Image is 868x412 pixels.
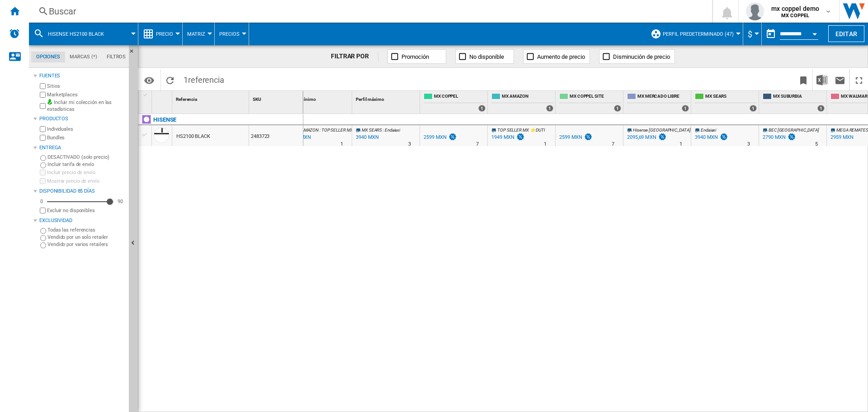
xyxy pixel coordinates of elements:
[613,53,670,60] span: Disminución de precio
[31,52,65,62] md-tab-item: Opciones
[320,128,369,133] span: : TOP SELLER MX ⭐ DUTI
[174,91,249,105] div: Referencia Sort None
[340,140,343,149] div: Tiempo de entrega : 1 día
[490,91,555,114] div: MX AMAZON 1 offers sold by MX AMAZON
[47,99,125,113] label: Incluir mi colección en las estadísticas
[40,170,46,175] input: Incluir precio de envío
[286,91,352,105] div: Perfil mínimo Sort None
[188,75,224,85] span: referencia
[747,140,750,149] div: Tiempo de entrega : 3 días
[39,72,125,80] div: Fuentes
[663,23,738,45] button: Perfil predeterminado (47)
[47,154,125,161] label: DESACTIVADO (solo precio)
[478,105,486,112] div: 1 offers sold by MX COPPEL
[40,178,46,184] input: Mostrar precio de envío
[794,69,812,90] button: Marcar este reporte
[831,69,849,90] button: Enviar este reporte por correo electrónico
[219,23,244,45] button: Precios
[38,198,45,205] div: 0
[763,134,786,140] div: 2790 MXN
[40,155,46,161] input: DESACTIVADO (solo precio)
[47,197,113,206] md-slider: Disponibilidad
[161,69,179,90] button: Recargar
[102,52,131,62] md-tab-item: Filtros
[693,91,759,114] div: MX SEARS 1 offers sold by MX SEARS
[253,97,261,102] span: SKU
[408,140,411,149] div: Tiempo de entrega : 3 días
[48,23,113,45] button: HISENSE HS2100 BLACK
[39,115,125,123] div: Productos
[356,97,384,102] span: Perfil máximo
[153,114,176,125] div: Haga clic para filtrar por esa marca
[546,105,553,112] div: 1 offers sold by MX AMAZON
[612,140,614,149] div: Tiempo de entrega : 7 días
[47,234,125,241] label: Vendido por un solo retailer
[750,105,757,112] div: 1 offers sold by MX SEARS
[176,126,210,147] div: HS2100 BLACK
[47,227,125,233] label: Todas las referencias
[47,126,125,133] label: Individuales
[354,91,420,105] div: Perfil máximo Sort None
[491,134,514,140] div: 1949 MXN
[156,31,173,37] span: Precio
[40,135,46,141] input: Bundles
[129,45,140,62] button: Ocultar
[627,134,656,140] div: 2095,69 MXN
[40,228,46,234] input: Todas las referencias
[154,91,172,105] div: Sort None
[40,242,46,248] input: Vendido por varios retailers
[761,133,796,142] div: 2790 MXN
[115,198,125,205] div: 90
[47,91,125,98] label: Marketplaces
[40,83,46,89] input: Sitios
[558,133,593,142] div: 2599 MXN
[516,133,525,141] img: promotionV3.png
[773,93,825,101] span: MX SUBURBIA
[362,128,382,133] span: MX SEARS
[557,91,623,114] div: MX COPPEL SITE 1 offers sold by MX COPPEL SITE
[40,208,46,213] input: Mostrar precio de envío
[40,162,46,168] input: Incluir tarifa de envío
[614,105,621,112] div: 1 offers sold by MX COPPEL SITE
[781,13,809,19] b: MX COPPEL
[829,133,854,142] div: 2959 MXN
[401,53,429,60] span: Promoción
[679,140,682,149] div: Tiempo de entrega : 1 día
[651,23,738,45] div: Perfil predeterminado (47)
[761,91,826,114] div: MX SUBURBIA 1 offers sold by MX SUBURBIA
[354,91,420,105] div: Sort None
[523,49,590,64] button: Aumento de precio
[490,133,525,142] div: 1949 MXN
[584,133,593,141] img: promotionV3.png
[625,91,691,114] div: MX MERCADO LIBRE 1 offers sold by MX MERCADO LIBRE
[176,97,197,102] span: Referencia
[434,93,486,101] span: MX COPPEL
[815,140,818,149] div: Tiempo de entrega : 5 días
[354,133,379,142] div: Última actualización : jueves, 18 de septiembre de 2025 7:14
[705,93,757,101] span: MX SEARS
[663,31,734,37] span: Perfil predeterminado (47)
[387,49,446,64] button: Promoción
[47,134,125,141] label: Bundles
[187,31,205,37] span: Matriz
[47,178,125,185] label: Mostrar precio de envío
[40,100,46,112] input: Incluir mi colección en las estadísticas
[39,144,125,152] div: Entrega
[787,133,796,141] img: promotionV3.png
[455,49,514,64] button: No disponible
[559,134,582,140] div: 2599 MXN
[294,128,319,133] span: MX AMAZON
[537,53,585,60] span: Aumento de precio
[850,69,868,90] button: Maximizar
[497,128,545,133] span: TOP SELLER MX ⭐ DUTI
[830,134,854,140] div: 2959 MXN
[682,105,689,112] div: 1 offers sold by MX MERCADO LIBRE
[39,188,125,195] div: Disponibilidad 85 Días
[748,29,752,39] span: $
[693,133,728,142] div: 3940 MXN
[637,93,689,101] span: MX MERCADO LIBRE
[748,23,757,45] div: $
[187,23,210,45] button: Matriz
[40,92,46,98] input: Marketplaces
